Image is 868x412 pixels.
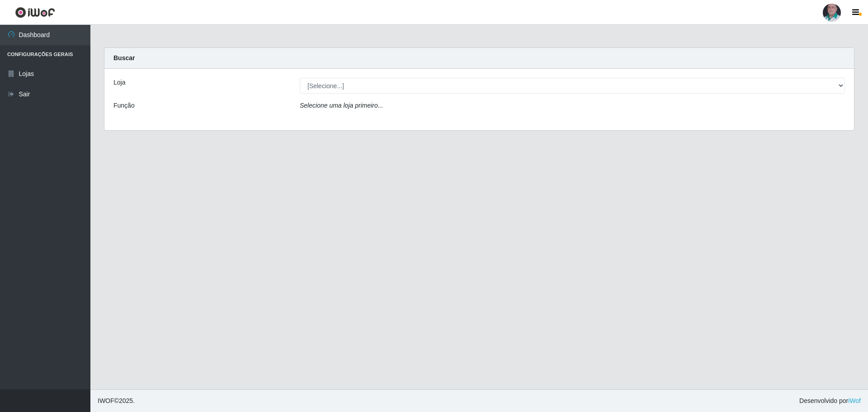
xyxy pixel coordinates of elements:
[113,54,135,62] strong: Buscar
[98,396,135,406] span: © 2025 .
[848,397,861,404] a: iWof
[799,396,861,406] span: Desenvolvido por
[15,7,55,18] img: CoreUI Logo
[300,102,383,109] i: Selecione uma loja primeiro...
[113,101,135,110] label: Função
[98,397,114,404] span: IWOF
[113,78,125,87] label: Loja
